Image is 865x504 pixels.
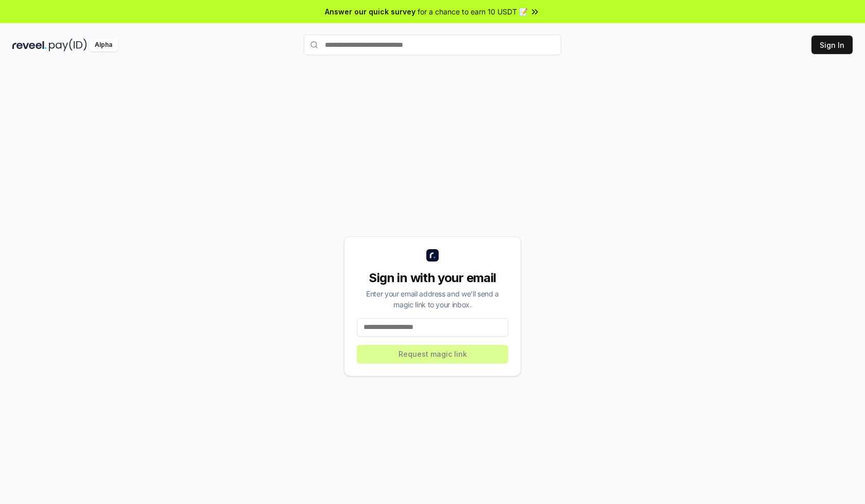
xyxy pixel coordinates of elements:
[811,36,853,54] button: Sign In
[49,39,87,51] img: pay_id
[325,6,416,17] span: Answer our quick survey
[89,39,118,51] div: Alpha
[357,288,508,310] div: Enter your email address and we’ll send a magic link to your inbox.
[418,6,528,17] span: for a chance to earn 10 USDT 📝
[357,270,508,286] div: Sign in with your email
[426,249,439,262] img: logo_small
[12,39,47,51] img: reveel_dark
